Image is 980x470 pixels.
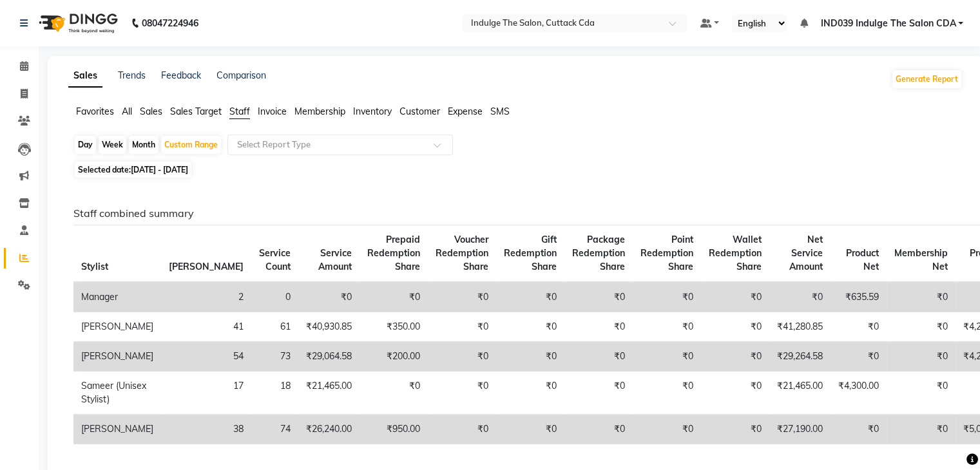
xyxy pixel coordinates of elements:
[769,282,831,312] td: ₹0
[75,162,191,178] span: Selected date:
[258,106,287,117] span: Invoice
[161,415,251,444] td: 38
[892,70,961,88] button: Generate Report
[131,165,188,174] span: [DATE] - [DATE]
[161,282,251,312] td: 2
[161,342,251,371] td: 54
[229,106,250,117] span: Staff
[820,17,956,30] span: IND039 Indulge The Salon CDA
[161,136,221,154] div: Custom Range
[161,371,251,415] td: 17
[504,234,557,272] span: Gift Redemption Share
[633,282,701,312] td: ₹0
[353,106,392,117] span: Inventory
[448,106,483,117] span: Expense
[428,312,496,342] td: ₹0
[142,5,198,41] b: 08047224946
[298,312,360,342] td: ₹40,930.85
[318,247,352,272] span: Service Amount
[399,106,440,117] span: Customer
[73,342,161,371] td: [PERSON_NAME]
[99,136,126,154] div: Week
[633,415,701,444] td: ₹0
[490,106,510,117] span: SMS
[251,415,298,444] td: 74
[75,136,96,154] div: Day
[496,415,564,444] td: ₹0
[709,234,762,272] span: Wallet Redemption Share
[887,342,956,371] td: ₹0
[81,261,108,272] span: Stylist
[428,342,496,371] td: ₹0
[496,312,564,342] td: ₹0
[68,64,102,88] a: Sales
[428,415,496,444] td: ₹0
[169,261,244,272] span: [PERSON_NAME]
[701,371,769,415] td: ₹0
[73,415,161,444] td: [PERSON_NAME]
[831,312,887,342] td: ₹0
[129,136,159,154] div: Month
[33,5,121,41] img: logo
[633,342,701,371] td: ₹0
[360,342,428,371] td: ₹200.00
[564,282,633,312] td: ₹0
[216,70,266,81] a: Comparison
[170,106,222,117] span: Sales Target
[701,415,769,444] td: ₹0
[122,106,132,117] span: All
[564,312,633,342] td: ₹0
[496,282,564,312] td: ₹0
[640,234,693,272] span: Point Redemption Share
[294,106,345,117] span: Membership
[251,312,298,342] td: 61
[769,342,831,371] td: ₹29,264.58
[76,106,114,117] span: Favorites
[360,312,428,342] td: ₹350.00
[161,70,201,81] a: Feedback
[831,371,887,415] td: ₹4,300.00
[564,342,633,371] td: ₹0
[73,282,161,312] td: Manager
[887,282,956,312] td: ₹0
[789,234,823,272] span: Net Service Amount
[887,415,956,444] td: ₹0
[831,342,887,371] td: ₹0
[701,342,769,371] td: ₹0
[73,207,952,220] h6: Staff combined summary
[769,371,831,415] td: ₹21,465.00
[633,312,701,342] td: ₹0
[360,371,428,415] td: ₹0
[140,106,162,117] span: Sales
[428,282,496,312] td: ₹0
[161,312,251,342] td: 41
[769,312,831,342] td: ₹41,280.85
[428,371,496,415] td: ₹0
[894,247,948,272] span: Membership Net
[564,371,633,415] td: ₹0
[564,415,633,444] td: ₹0
[251,342,298,371] td: 73
[298,342,360,371] td: ₹29,064.58
[73,371,161,415] td: Sameer (Unisex Stylist)
[436,234,488,272] span: Voucher Redemption Share
[496,371,564,415] td: ₹0
[701,312,769,342] td: ₹0
[73,312,161,342] td: [PERSON_NAME]
[259,247,291,272] span: Service Count
[360,282,428,312] td: ₹0
[367,234,420,272] span: Prepaid Redemption Share
[572,234,625,272] span: Package Redemption Share
[360,415,428,444] td: ₹950.00
[251,371,298,415] td: 18
[251,282,298,312] td: 0
[118,70,146,81] a: Trends
[298,371,360,415] td: ₹21,465.00
[887,371,956,415] td: ₹0
[831,282,887,312] td: ₹635.59
[633,371,701,415] td: ₹0
[298,415,360,444] td: ₹26,240.00
[846,247,879,272] span: Product Net
[769,415,831,444] td: ₹27,190.00
[887,312,956,342] td: ₹0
